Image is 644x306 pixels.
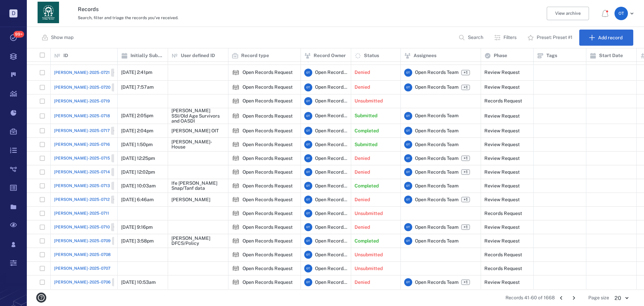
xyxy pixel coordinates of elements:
[404,237,412,245] div: O T
[171,197,210,202] div: [PERSON_NAME]
[232,210,240,218] img: icon Open Records Request
[243,197,293,202] div: Open Records Request
[304,278,312,287] div: O T
[355,155,370,162] p: Denied
[415,224,459,231] span: Open Records Team
[355,84,370,91] p: Denied
[461,225,470,230] span: +1
[355,279,370,286] p: Denied
[232,54,240,62] img: icon Open Records Request
[243,252,293,257] div: Open Records Request
[355,128,379,134] p: Completed
[232,237,240,245] div: Open Records Request
[484,238,520,244] div: Review Request
[468,34,483,41] p: Search
[415,84,459,91] span: Open Records Team
[304,182,312,190] div: O T
[113,156,128,161] span: Closed
[54,156,110,162] span: [PERSON_NAME]-2025-0715
[614,7,636,20] button: OT
[461,70,470,75] span: +1
[415,169,459,176] span: Open Records Team
[404,141,412,149] div: O T
[523,30,578,46] button: Preset: Preset #1
[38,2,59,26] a: Go home
[415,279,459,286] span: Open Records Team
[415,183,459,189] span: Open Records Team
[304,168,312,176] div: O T
[484,170,520,175] div: Review Request
[121,155,155,162] p: [DATE] 12:25pm
[461,280,470,285] span: +1
[315,128,347,134] span: Open Records Team
[232,265,240,273] div: Open Records Request
[54,113,110,119] a: [PERSON_NAME]-2025-0718
[404,83,412,91] div: O T
[34,290,49,305] button: help
[462,224,469,230] span: +1
[243,238,293,244] div: Open Records Request
[484,197,520,202] div: Review Request
[54,196,129,204] a: [PERSON_NAME]-2025-0712Closed
[404,127,412,135] div: O T
[113,85,129,90] span: Closed
[232,196,240,204] div: Open Records Request
[315,155,347,162] span: Open Records Team
[462,197,469,203] span: +1
[315,69,347,76] span: Open Records Team
[54,69,129,77] a: [PERSON_NAME]-2025-0721Closed
[121,224,153,231] p: [DATE] 9:16pm
[415,128,459,134] span: Open Records Team
[315,265,347,272] span: Open Records Team
[113,183,128,189] span: Closed
[54,83,130,91] a: [PERSON_NAME]-2025-0720Closed
[54,182,130,190] a: [PERSON_NAME]-2025-0713Closed
[569,293,579,303] button: Go to next page
[546,52,557,59] p: Tags
[315,113,347,120] span: Open Records Team
[484,128,520,133] div: Review Request
[355,113,377,120] p: Submitted
[364,52,379,59] p: Status
[232,69,240,77] img: icon Open Records Request
[54,237,130,245] a: [PERSON_NAME]-2025-0709Closed
[461,156,470,161] span: +1
[121,128,153,134] p: [DATE] 2:04pm
[555,293,580,303] nav: pagination navigation
[355,265,383,272] p: Unsubmitted
[415,69,459,76] span: Open Records Team
[112,197,128,203] span: Closed
[355,238,379,245] p: Completed
[232,141,240,149] div: Open Records Request
[484,252,522,257] div: Records Request
[243,156,293,161] div: Open Records Request
[315,210,347,217] span: Open Records Team
[490,30,522,46] button: Filters
[304,196,312,204] div: O T
[609,294,633,302] div: 20
[232,168,240,176] img: icon Open Records Request
[484,183,520,188] div: Review Request
[121,183,156,189] p: [DATE] 10:03am
[304,97,312,105] div: O T
[232,182,240,190] img: icon Open Records Request
[462,85,469,90] span: +1
[579,30,633,46] button: Add record
[243,225,293,230] div: Open Records Request
[484,142,520,147] div: Review Request
[232,127,240,135] img: icon Open Records Request
[121,169,155,176] p: [DATE] 12:02pm
[232,83,240,91] img: icon Open Records Request
[232,141,240,149] img: icon Open Records Request
[112,224,128,230] span: Closed
[54,197,110,203] span: [PERSON_NAME]-2025-0712
[51,34,73,41] p: Show map
[304,251,312,259] div: O T
[121,279,156,286] p: [DATE] 10:53am
[484,225,520,230] div: Review Request
[404,223,412,231] div: O T
[243,142,293,147] div: Open Records Request
[171,236,225,246] div: [PERSON_NAME] DFCS/Policy
[232,251,240,259] img: icon Open Records Request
